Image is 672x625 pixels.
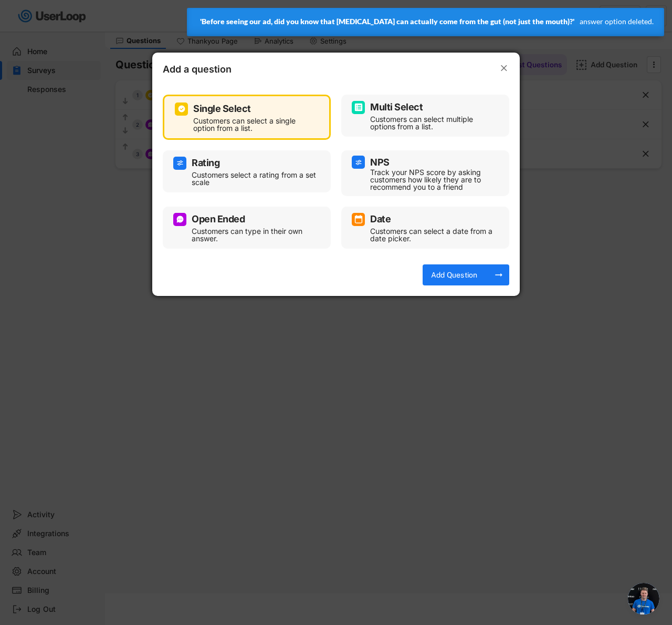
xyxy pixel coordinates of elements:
strong: 'Before seeing our ad, did you know that [MEDICAL_DATA] can actually come from the gut (not just ... [200,17,574,26]
img: AdjustIcon.svg [176,159,184,167]
div: Customers can select multiple options from a list. [370,116,496,130]
button:  [499,63,509,74]
img: ConversationMinor.svg [176,215,184,223]
img: AdjustIcon.svg [354,158,363,167]
img: CalendarMajor.svg [354,215,363,223]
div: Customers can type in their own answer. [192,228,318,242]
div: Add a question [163,63,268,79]
div: Customers can select a date from a date picker. [370,228,496,242]
img: ListMajor.svg [354,103,363,111]
div: Open chat [628,583,659,614]
div: Add Question [428,270,480,280]
div: Single Select [193,104,251,114]
div: Rating [192,158,219,168]
div: NPS [370,158,390,167]
p: answer option deleted. [580,17,654,26]
div: Customers can select a single option from a list. [193,117,316,132]
div: Open Ended [192,214,245,224]
button: arrow_right_alt [493,270,504,280]
div: Track your NPS score by asking customers how likely they are to recommend you to a friend [370,169,496,191]
div: Date [370,214,391,224]
div: Multi Select [370,103,423,112]
text:  [501,63,507,74]
div: Customers select a rating from a set scale [192,171,318,186]
img: CircleTickMinorWhite.svg [177,105,186,113]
